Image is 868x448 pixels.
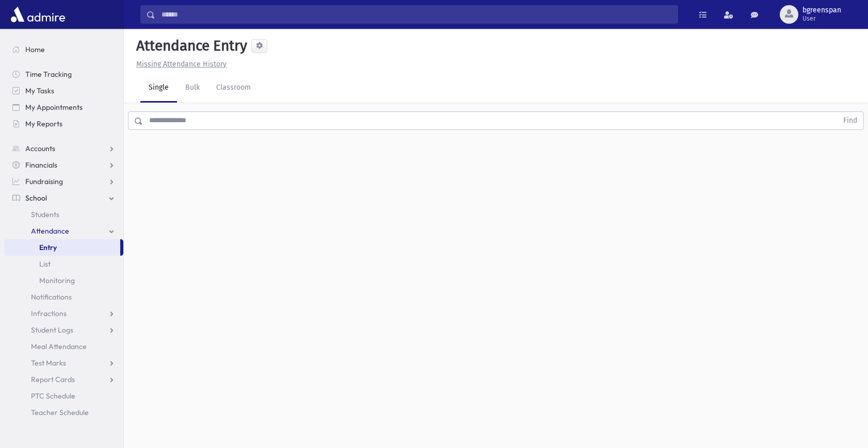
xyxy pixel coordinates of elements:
[4,239,120,256] a: Entry
[4,115,123,132] a: My Reports
[4,157,123,173] a: Financials
[31,309,67,318] span: Infractions
[837,112,863,129] button: Find
[802,6,841,14] span: bgreenspan
[39,276,75,285] span: Monitoring
[25,70,72,79] span: Time Tracking
[4,371,123,388] a: Report Cards
[4,305,123,322] a: Infractions
[208,74,259,103] a: Classroom
[4,223,123,239] a: Attendance
[4,404,123,421] a: Teacher Schedule
[4,82,123,99] a: My Tasks
[25,160,57,170] span: Financials
[136,60,227,69] u: Missing Attendance History
[4,99,123,115] a: My Appointments
[31,292,72,302] span: Notifications
[132,60,227,69] a: Missing Attendance History
[25,86,54,95] span: My Tasks
[4,355,123,371] a: Test Marks
[4,206,123,223] a: Students
[4,173,123,190] a: Fundraising
[31,408,89,417] span: Teacher Schedule
[39,243,57,252] span: Entry
[39,259,51,269] span: List
[25,119,62,128] span: My Reports
[4,322,123,338] a: Student Logs
[4,272,123,289] a: Monitoring
[31,358,66,368] span: Test Marks
[4,66,123,82] a: Time Tracking
[4,388,123,404] a: PTC Schedule
[155,5,678,24] input: Search
[140,74,177,103] a: Single
[4,190,123,206] a: School
[25,45,45,54] span: Home
[8,4,68,25] img: AdmirePro
[25,144,55,153] span: Accounts
[31,210,59,219] span: Students
[4,289,123,305] a: Notifications
[132,37,247,55] h5: Attendance Entry
[31,226,69,236] span: Attendance
[31,391,75,401] span: PTC Schedule
[25,193,47,203] span: School
[25,177,63,186] span: Fundraising
[25,103,83,112] span: My Appointments
[4,338,123,355] a: Meal Attendance
[31,325,73,335] span: Student Logs
[4,41,123,58] a: Home
[31,342,87,351] span: Meal Attendance
[31,375,75,384] span: Report Cards
[802,14,841,23] span: User
[4,256,123,272] a: List
[4,140,123,157] a: Accounts
[177,74,208,103] a: Bulk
